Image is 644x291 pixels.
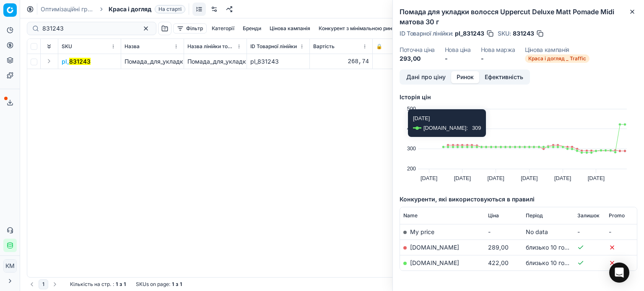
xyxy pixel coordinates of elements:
button: Expand all [44,41,54,52]
text: 400 [407,125,416,131]
nav: breadcrumb [41,5,185,13]
dt: Нова маржа [481,47,515,53]
text: 300 [407,145,416,152]
button: Конкурент з мінімальною ринковою ціною [315,23,427,33]
span: КM [4,260,16,272]
span: Ціна [488,212,499,219]
dt: Нова ціна [445,47,471,53]
strong: 1 [180,281,182,288]
span: ID Товарної лінійки [250,43,297,50]
button: pl_831243 [62,57,91,66]
a: [DOMAIN_NAME] [410,244,459,251]
text: [DATE] [488,175,504,181]
dd: - [445,54,471,63]
text: 500 [407,106,416,112]
span: Період [526,212,543,219]
button: Бренди [239,23,265,33]
button: Ринок [451,71,479,83]
span: Назва [125,43,140,50]
strong: 1 [116,281,118,288]
h2: Помада для укладки волосся Uppercut Deluxe Matt Pomade Midi матова 30 г [400,7,637,27]
span: Name [403,212,418,219]
text: 200 [407,165,416,172]
text: [DATE] [554,175,571,181]
span: Помада_для_укладки_волосся_Uppercut_Deluxe_Matt_Pomade_Midi_матова_30_г [125,58,355,65]
button: 1 [39,279,48,289]
td: - [605,224,637,239]
strong: з [119,281,122,288]
span: Краса і догляд _ Traffic [525,54,589,63]
span: 289,00 [488,244,509,251]
button: Go to previous page [27,279,37,289]
mark: 831243 [69,58,91,65]
span: 831243 [513,29,534,38]
text: [DATE] [421,175,437,181]
span: близько 10 годин тому [526,259,591,266]
span: Краса і доглядНа старті [109,5,185,13]
div: 268,74 [313,57,369,66]
div: Помада_для_укладки_волосся_Uppercut_Deluxe_Matt_Pomade_Midi_матова_30_г [187,57,243,66]
button: Дані про ціну [401,71,451,83]
div: pl_831243 [250,57,306,66]
a: Оптимізаційні групи [41,5,94,13]
button: КM [3,259,17,273]
span: pl_ [62,57,91,66]
a: [DOMAIN_NAME] [410,259,459,266]
span: 🔒 [376,43,382,50]
span: pl_831243 [455,29,484,38]
h5: Історія цін [400,93,637,101]
text: [DATE] [588,175,605,181]
button: Фільтр [173,23,207,33]
text: [DATE] [454,175,471,181]
span: близько 10 годин тому [526,244,591,251]
button: Expand [44,56,54,66]
div: : [70,281,126,288]
td: No data [522,224,574,239]
strong: 1 [172,281,174,288]
dt: Поточна ціна [400,47,435,53]
td: - [574,224,605,239]
text: [DATE] [521,175,538,181]
span: My price [410,228,434,235]
strong: 1 [124,281,126,288]
span: Promo [609,212,625,219]
dd: 293,00 [400,54,435,63]
nav: pagination [27,279,60,289]
td: - [485,224,522,239]
span: Краса і догляд [109,5,151,13]
button: Цінова кампанія [266,23,314,33]
input: Пошук по SKU або назві [42,24,134,33]
span: SKUs on page : [136,281,170,288]
button: Ефективність [479,71,529,83]
strong: з [176,281,178,288]
span: Вартість [313,43,335,50]
span: ID Товарної лінійки : [400,31,453,36]
span: 422,00 [488,259,509,266]
div: Open Intercom Messenger [609,263,629,283]
button: Категорії [208,23,238,33]
span: SKU [62,43,72,50]
dt: Цінова кампанія [525,47,589,53]
button: Go to next page [50,279,60,289]
span: Кількість на стр. [70,281,111,288]
span: Залишок [577,212,600,219]
span: На старті [155,5,185,13]
dd: - [481,54,515,63]
h5: Конкуренти, які використовуються в правилі [400,195,637,203]
span: Назва лінійки товарів [187,43,235,50]
span: SKU : [498,31,511,36]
